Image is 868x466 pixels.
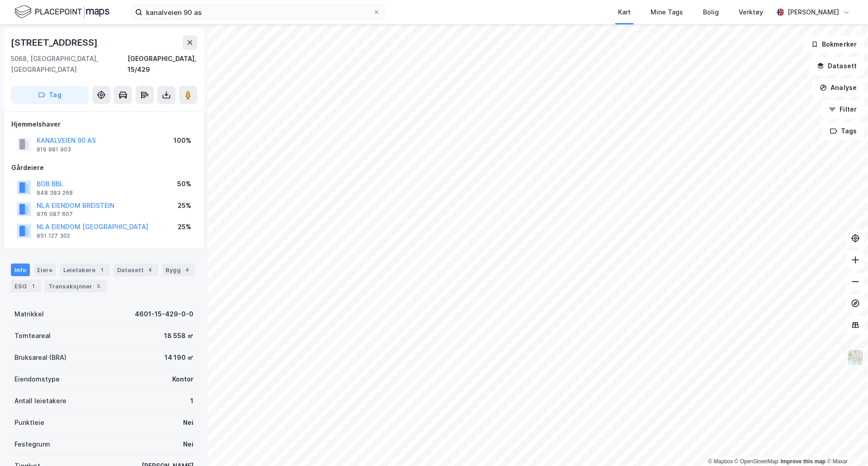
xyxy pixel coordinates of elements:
div: 951 127 302 [37,232,70,240]
div: Bygg [162,264,195,276]
div: 100% [174,135,191,146]
div: 50% [177,179,191,189]
div: Info [11,264,30,276]
div: 5068, [GEOGRAPHIC_DATA], [GEOGRAPHIC_DATA] [11,53,127,75]
div: Bolig [703,7,719,18]
iframe: Chat Widget [823,423,868,466]
div: 18 558 ㎡ [164,330,193,341]
div: Datasett [113,264,158,276]
div: 4601-15-429-0-0 [135,309,193,320]
div: Kontrollprogram for chat [823,423,868,466]
div: Kart [618,7,631,18]
div: Eiendomstype [14,374,60,385]
div: 25% [178,200,191,211]
div: Nei [183,417,193,428]
button: Analyse [812,79,864,97]
div: Festegrunn [14,439,50,450]
div: 976 087 607 [37,211,73,218]
div: [GEOGRAPHIC_DATA], 15/429 [127,53,197,75]
div: 4 [146,265,155,274]
div: 1 [190,395,193,406]
a: OpenStreetMap [735,458,778,465]
a: Improve this map [781,458,826,465]
img: logo.f888ab2527a4732fd821a326f86c7f29.svg [14,4,109,20]
button: Bokmerker [803,35,864,53]
div: Mine Tags [651,7,683,18]
div: Verktøy [739,7,763,18]
div: Antall leietakere [14,395,66,406]
div: Bruksareal (BRA) [14,352,66,363]
button: Tag [11,86,89,104]
a: Mapbox [708,458,733,465]
div: Tomteareal [14,330,51,341]
div: 25% [178,221,191,232]
div: 948 383 268 [37,189,73,197]
div: Leietakere [60,264,110,276]
img: Z [847,349,864,366]
div: Eiere [33,264,56,276]
div: Hjemmelshaver [11,119,197,130]
button: Tags [822,122,864,140]
div: 14 190 ㎡ [165,352,193,363]
div: 1 [28,282,38,291]
button: Datasett [809,57,864,75]
div: 919 981 903 [37,146,71,153]
div: Matrikkel [14,309,44,320]
div: [PERSON_NAME] [788,7,839,18]
input: Søk på adresse, matrikkel, gårdeiere, leietakere eller personer [142,5,373,19]
div: ESG [11,280,41,292]
div: 5 [94,282,103,291]
button: Filter [821,100,864,118]
div: Transaksjoner [45,280,107,292]
div: 4 [183,265,192,274]
div: Punktleie [14,417,44,428]
div: [STREET_ADDRESS] [11,35,99,50]
div: Kontor [172,374,193,385]
div: Gårdeiere [11,162,197,173]
div: 1 [97,265,106,274]
div: Nei [183,439,193,450]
